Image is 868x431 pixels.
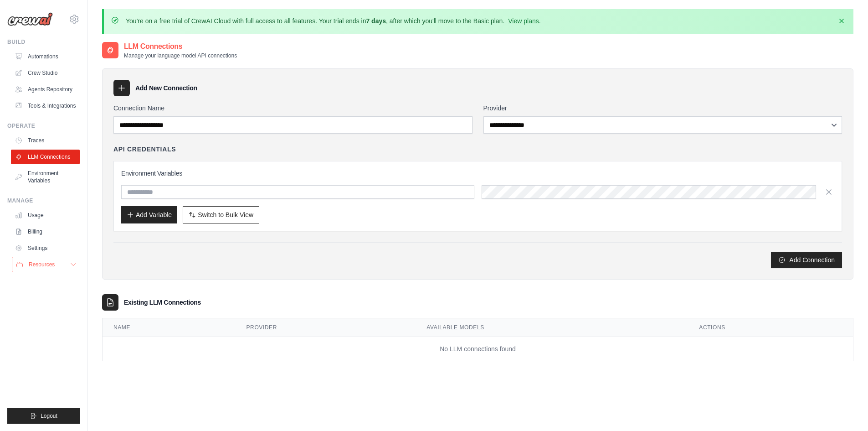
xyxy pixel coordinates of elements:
a: Automations [11,49,80,64]
th: Provider [236,318,416,337]
a: Settings [11,241,80,255]
h4: API Credentials [113,145,176,154]
strong: 7 days [366,17,386,25]
button: Resources [12,257,81,272]
a: LLM Connections [11,150,80,164]
h2: LLM Connections [124,41,237,52]
th: Available Models [416,318,688,337]
button: Add Connection [771,252,842,268]
img: Logo [7,12,53,26]
a: Traces [11,133,80,148]
h3: Environment Variables [121,169,834,178]
div: Operate [7,122,80,130]
th: Actions [688,318,853,337]
label: Provider [483,104,842,113]
label: Connection Name [113,104,473,113]
p: Manage your language model API connections [124,52,237,59]
button: Switch to Bulk View [183,206,259,223]
button: Logout [7,408,80,424]
p: You're on a free trial of CrewAI Cloud with full access to all features. Your trial ends in , aft... [126,16,541,26]
a: Crew Studio [11,66,80,80]
a: Environment Variables [11,166,80,188]
a: View plans [508,17,539,25]
span: Resources [29,261,55,268]
a: Tools & Integrations [11,99,80,113]
h3: Existing LLM Connections [124,298,201,307]
span: Switch to Bulk View [198,210,253,219]
td: No LLM connections found [103,337,853,361]
button: Add Variable [121,206,177,223]
h3: Add New Connection [135,83,197,93]
div: Build [7,38,80,46]
span: Logout [41,412,57,420]
div: Manage [7,197,80,204]
th: Name [103,318,236,337]
a: Agents Repository [11,82,80,97]
a: Billing [11,224,80,239]
a: Usage [11,208,80,223]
